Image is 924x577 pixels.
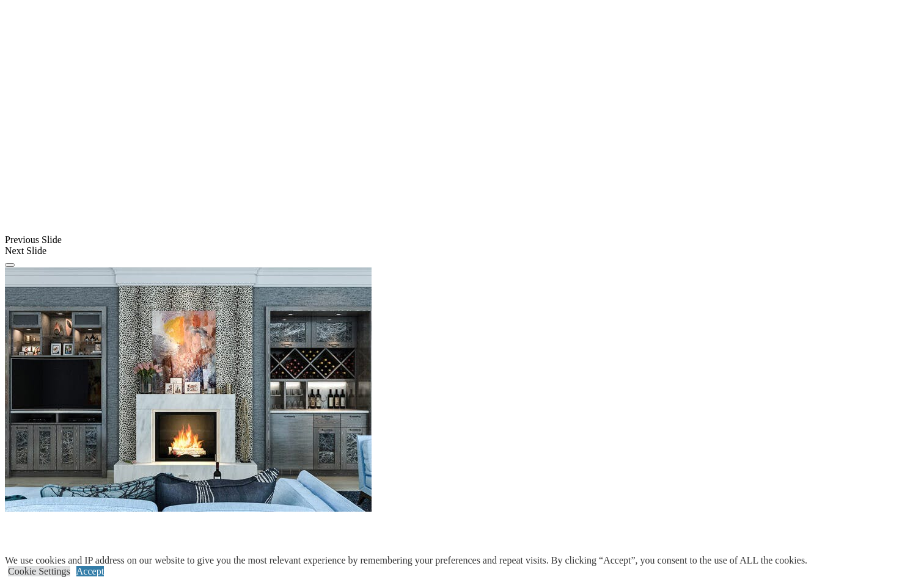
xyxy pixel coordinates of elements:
a: Accept [76,566,104,576]
div: Next Slide [5,245,919,256]
a: Cookie Settings [8,566,70,576]
div: We use cookies and IP address on our website to give you the most relevant experience by remember... [5,555,807,566]
div: Previous Slide [5,234,919,245]
button: Click here to pause slide show [5,263,15,267]
img: Banner for mobile view [5,267,372,512]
